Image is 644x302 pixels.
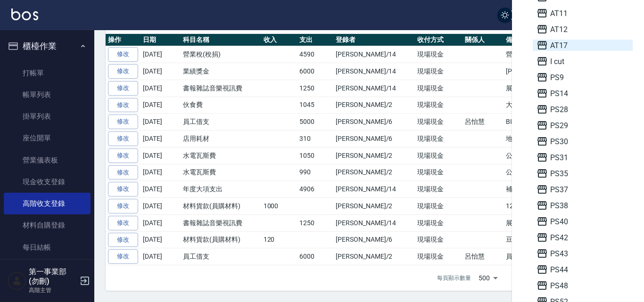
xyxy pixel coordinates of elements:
span: PS44 [537,264,629,275]
span: I cut [537,56,629,67]
span: PS30 [537,136,629,147]
span: PS48 [537,280,629,291]
span: AT12 [537,24,629,35]
span: PS14 [537,88,629,99]
span: PS37 [537,184,629,195]
span: AT17 [537,40,629,51]
span: PS31 [537,152,629,163]
span: PS38 [537,200,629,211]
span: PS42 [537,232,629,243]
span: PS40 [537,216,629,227]
span: PS29 [537,120,629,131]
span: PS35 [537,168,629,179]
span: PS28 [537,104,629,115]
span: PS9 [537,72,629,83]
span: PS43 [537,248,629,259]
span: AT11 [537,8,629,19]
